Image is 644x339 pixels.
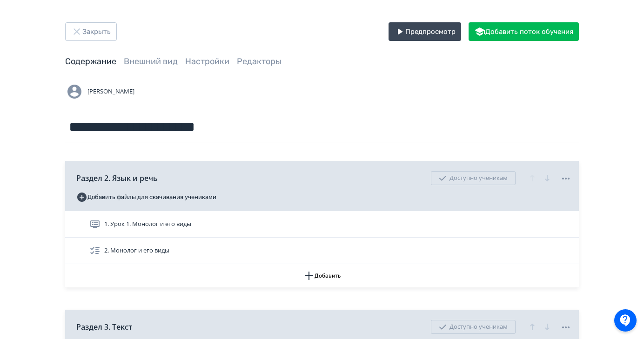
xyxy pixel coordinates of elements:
[104,219,191,229] span: 1. Урок 1. Монолог и его виды
[65,264,579,287] button: Добавить
[87,87,134,96] span: [PERSON_NAME]
[104,246,169,255] span: 2. Монолог и его виды
[124,56,178,66] a: Внешний вид
[76,321,132,332] span: Раздел 3. Текст
[237,56,282,66] a: Редакторы
[76,173,158,184] span: Раздел 2. Язык и речь
[65,56,116,66] a: Содержание
[65,211,579,238] div: 1. Урок 1. Монолог и его виды
[389,22,461,41] button: Предпросмотр
[431,171,516,185] div: Доступно ученикам
[76,190,216,205] button: Добавить файлы для скачивания учениками
[185,56,229,66] a: Настройки
[65,238,579,264] div: 2. Монолог и его виды
[431,320,516,334] div: Доступно ученикам
[65,22,117,41] button: Закрыть
[469,22,579,41] button: Добавить поток обучения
